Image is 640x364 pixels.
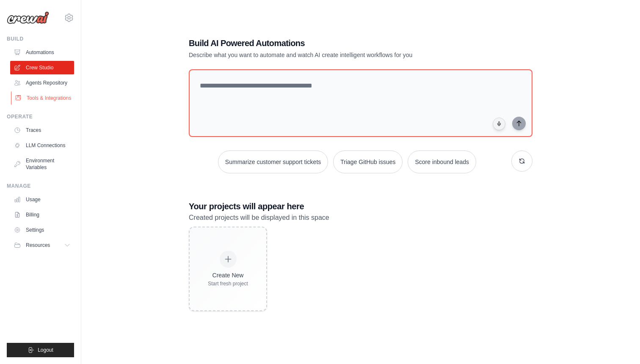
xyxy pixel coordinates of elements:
[493,118,505,130] button: Click to speak your automation idea
[11,91,75,105] a: Tools & Integrations
[189,51,473,59] p: Describe what you want to automate and watch AI create intelligent workflows for you
[38,347,53,353] span: Logout
[10,208,74,222] a: Billing
[7,11,49,24] img: Logo
[10,76,74,90] a: Agents Repository
[511,151,532,172] button: Get new suggestions
[408,151,476,173] button: Score inbound leads
[10,46,74,59] a: Automations
[7,36,74,42] div: Build
[10,193,74,206] a: Usage
[208,280,248,287] div: Start fresh project
[218,151,328,173] button: Summarize customer support tickets
[10,123,74,137] a: Traces
[10,238,74,252] button: Resources
[10,223,74,237] a: Settings
[189,212,532,223] p: Created projects will be displayed in this space
[208,271,248,279] div: Create New
[10,61,74,74] a: Crew Studio
[10,139,74,152] a: LLM Connections
[189,200,532,212] h3: Your projects will appear here
[26,242,50,249] span: Resources
[7,343,74,357] button: Logout
[333,151,403,173] button: Triage GitHub issues
[10,154,74,174] a: Environment Variables
[189,37,473,49] h1: Build AI Powered Automations
[7,113,74,120] div: Operate
[7,183,74,189] div: Manage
